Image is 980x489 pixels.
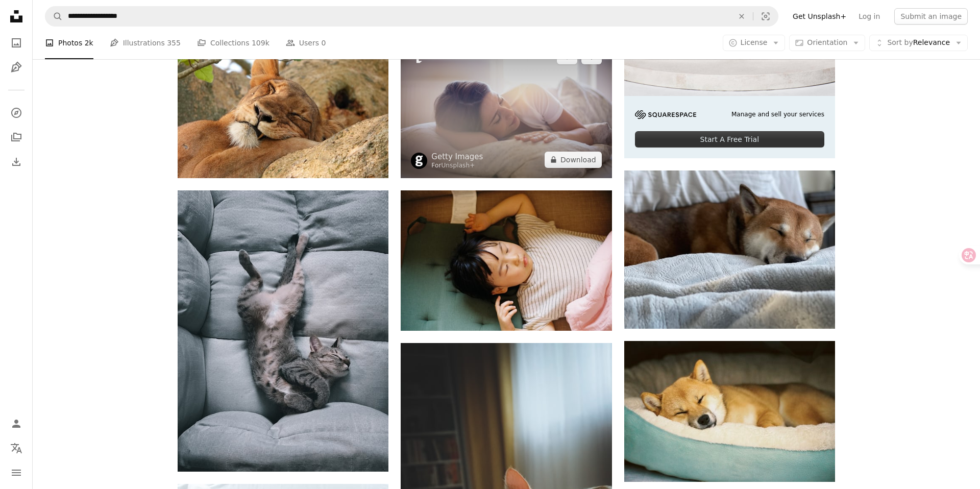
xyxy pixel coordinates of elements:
[6,152,27,172] a: Download History
[887,38,950,48] span: Relevance
[178,38,388,178] img: A close up of a lion laying on top of a tree
[6,103,27,123] a: Explore
[723,35,786,51] button: License
[178,190,388,472] img: brown tabby cat lying on gray sofa
[624,341,835,481] img: A shiba inu enjoys a comfy nap.
[6,413,27,434] a: Log in / Sign up
[787,8,852,25] a: Get Unsplash+
[45,7,63,26] button: Search Unsplash
[624,245,835,254] a: a brown dog sleeping on top of a bed
[624,170,835,329] img: a brown dog sleeping on top of a bed
[887,38,913,46] span: Sort by
[431,162,483,170] div: For
[6,127,27,148] a: Collections
[635,131,824,148] div: Start A Free Trial
[401,256,611,265] a: woman in white and brown stripe shirt lying on green bed
[545,152,602,168] button: Download
[6,33,27,53] a: Photos
[45,6,778,27] form: Find visuals sitewide
[730,7,753,26] button: Clear
[286,27,326,59] a: Users 0
[431,152,483,162] a: Getty Images
[178,326,388,335] a: brown tabby cat lying on gray sofa
[178,103,388,112] a: A close up of a lion laying on top of a tree
[624,406,835,415] a: A shiba inu enjoys a comfy nap.
[167,37,181,48] span: 355
[401,103,611,112] a: The most beautiful is the comfort of your bed. Woman sleeping in bed.
[321,37,326,48] span: 0
[635,110,696,119] img: file-1705255347840-230a6ab5bca9image
[110,27,181,59] a: Illustrations 355
[807,38,847,46] span: Orientation
[252,37,269,48] span: 109k
[894,8,968,25] button: Submit an image
[411,153,427,169] img: Go to Getty Images's profile
[741,38,768,46] span: License
[6,57,27,78] a: Illustrations
[731,110,824,119] span: Manage and sell your services
[401,38,611,178] img: The most beautiful is the comfort of your bed. Woman sleeping in bed.
[6,6,27,29] a: Home — Unsplash
[197,27,269,59] a: Collections 109k
[6,462,27,483] button: Menu
[441,162,475,169] a: Unsplash+
[6,438,27,458] button: Language
[753,7,778,26] button: Visual search
[789,35,865,51] button: Orientation
[401,190,611,331] img: woman in white and brown stripe shirt lying on green bed
[852,8,886,25] a: Log in
[869,35,968,51] button: Sort byRelevance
